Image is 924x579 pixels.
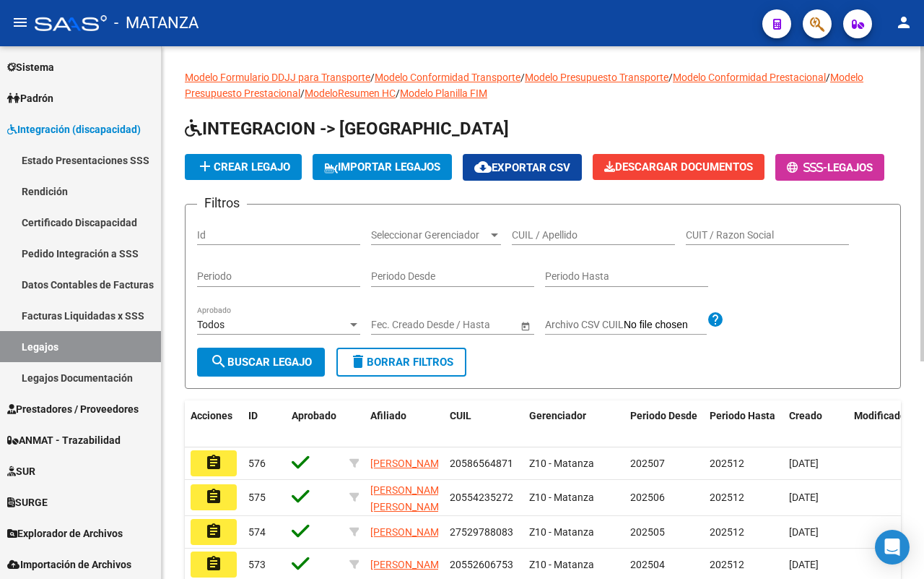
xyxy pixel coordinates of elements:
span: Periodo Hasta [710,410,775,421]
span: 27529788083 [450,526,513,538]
mat-icon: person [895,14,912,31]
span: Seleccionar Gerenciador [371,229,488,241]
span: 202512 [710,458,744,469]
span: [DATE] [789,526,819,538]
span: Importación de Archivos [7,557,131,572]
span: [PERSON_NAME] [370,458,448,469]
span: - MATANZA [114,7,199,39]
mat-icon: help [707,311,724,328]
span: [PERSON_NAME] [370,559,448,570]
datatable-header-cell: Gerenciador [523,400,624,448]
span: Integración (discapacidad) [7,121,141,137]
mat-icon: assignment [205,454,222,471]
button: Descargar Documentos [593,154,764,180]
datatable-header-cell: CUIL [444,400,523,448]
span: Prestadores / Proveedores [7,401,139,417]
span: 20554235272 [450,492,513,503]
a: Modelo Planilla FIM [400,87,487,99]
span: [DATE] [789,559,819,570]
input: Archivo CSV CUIL [624,319,707,332]
span: Modificado [854,410,906,421]
button: IMPORTAR LEGAJOS [313,154,452,180]
input: Fecha fin [436,319,507,331]
span: ID [248,410,258,421]
span: Gerenciador [529,410,586,421]
a: Modelo Conformidad Transporte [375,72,520,83]
span: Crear Legajo [196,160,290,173]
span: 574 [248,526,266,538]
button: Open calendar [518,318,533,333]
span: SUR [7,463,35,479]
a: Modelo Conformidad Prestacional [673,72,826,83]
span: Aprobado [292,410,336,421]
span: Padrón [7,90,53,106]
span: 202512 [710,559,744,570]
span: ANMAT - Trazabilidad [7,432,121,448]
span: Exportar CSV [474,161,570,174]
span: Todos [197,319,225,330]
mat-icon: delete [349,353,367,370]
span: [PERSON_NAME] [370,526,448,538]
datatable-header-cell: Periodo Desde [624,400,704,448]
span: Z10 - Matanza [529,526,594,538]
span: Buscar Legajo [210,356,312,369]
h3: Filtros [197,193,247,213]
mat-icon: add [196,158,214,175]
span: 202506 [630,492,665,503]
span: [PERSON_NAME] [PERSON_NAME] [370,484,448,512]
span: 202504 [630,559,665,570]
span: 202512 [710,492,744,503]
input: Fecha inicio [371,319,424,331]
button: Crear Legajo [185,154,302,180]
span: 575 [248,492,266,503]
span: 202512 [710,526,744,538]
span: Z10 - Matanza [529,458,594,469]
span: 202507 [630,458,665,469]
mat-icon: assignment [205,555,222,572]
button: -Legajos [775,154,884,181]
mat-icon: cloud_download [474,158,492,176]
span: 20586564871 [450,458,513,469]
span: Periodo Desde [630,410,697,421]
datatable-header-cell: Aprobado [286,400,344,448]
span: Acciones [191,410,232,421]
span: 20552606753 [450,559,513,570]
span: [DATE] [789,492,819,503]
span: 202505 [630,526,665,538]
button: Borrar Filtros [336,348,466,377]
mat-icon: assignment [205,523,222,540]
span: Z10 - Matanza [529,559,594,570]
span: INTEGRACION -> [GEOGRAPHIC_DATA] [185,119,509,139]
span: Borrar Filtros [349,356,453,369]
span: Creado [789,410,822,421]
span: Descargar Documentos [604,160,753,173]
datatable-header-cell: ID [243,400,286,448]
datatable-header-cell: Creado [783,400,848,448]
span: Explorador de Archivos [7,526,123,541]
span: Sistema [7,59,54,75]
mat-icon: assignment [205,488,222,505]
datatable-header-cell: Modificado [848,400,913,448]
span: - [787,161,827,174]
span: Afiliado [370,410,406,421]
button: Exportar CSV [463,154,582,181]
mat-icon: menu [12,14,29,31]
datatable-header-cell: Periodo Hasta [704,400,783,448]
span: 573 [248,559,266,570]
div: Open Intercom Messenger [875,530,910,565]
span: Z10 - Matanza [529,492,594,503]
a: Modelo Formulario DDJJ para Transporte [185,72,370,83]
mat-icon: search [210,353,227,370]
span: Archivo CSV CUIL [545,319,624,330]
datatable-header-cell: Acciones [185,400,243,448]
span: Legajos [827,161,873,174]
span: 576 [248,458,266,469]
button: Buscar Legajo [197,348,325,377]
span: [DATE] [789,458,819,469]
span: IMPORTAR LEGAJOS [324,160,440,173]
span: SURGE [7,494,48,510]
a: ModeloResumen HC [305,87,396,99]
datatable-header-cell: Afiliado [365,400,444,448]
span: CUIL [450,410,471,421]
a: Modelo Presupuesto Transporte [525,72,668,83]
